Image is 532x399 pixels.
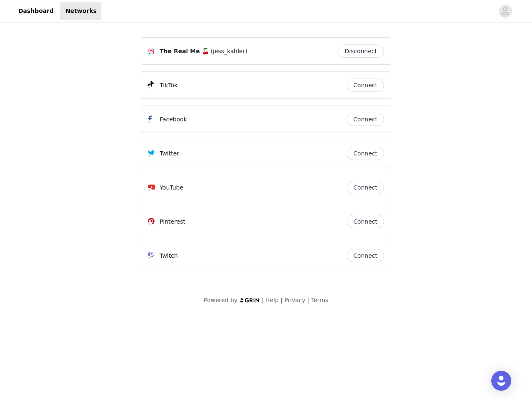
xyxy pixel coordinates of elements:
a: Networks [60,2,101,20]
button: Connect [347,113,384,126]
p: TikTok [160,81,177,90]
p: Facebook [160,115,187,124]
span: The Real Me 🍒 [160,47,209,56]
div: Open Intercom Messenger [491,371,511,391]
img: logo [239,298,260,303]
span: | [262,297,264,303]
p: Twitter [160,149,179,158]
p: Twitch [160,251,178,260]
p: YouTube [160,183,183,192]
button: Connect [347,249,384,262]
p: Pinterest [160,217,185,226]
button: Connect [347,181,384,194]
a: Dashboard [13,2,59,20]
button: Connect [347,79,384,92]
a: Help [266,297,279,303]
span: | [281,297,283,303]
div: avatar [501,5,509,18]
span: | [307,297,309,303]
button: Connect [347,147,384,160]
button: Connect [347,215,384,228]
span: (jess_kahler) [211,47,248,56]
img: Instagram Icon [148,48,155,55]
a: Privacy [284,297,305,303]
span: Powered by [204,297,237,303]
button: Disconnect [337,44,384,58]
a: Terms [311,297,328,303]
